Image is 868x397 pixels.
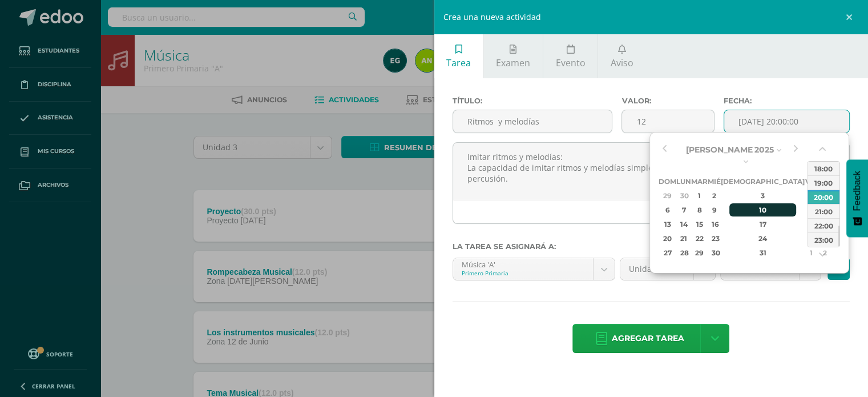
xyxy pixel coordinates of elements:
span: Agregar tarea [612,324,684,352]
a: Evento [543,34,597,78]
input: Título [453,110,612,133]
div: 3 [729,189,797,202]
div: 8 [693,203,706,216]
a: Tarea [434,34,483,78]
label: Valor: [621,97,714,105]
span: 2025 [754,145,774,155]
button: Feedback - Mostrar encuesta [846,159,868,237]
span: [PERSON_NAME] [686,145,756,155]
div: 9 [709,203,719,216]
div: 20:00 [808,190,839,204]
div: 1 [806,246,816,259]
span: Examen [496,57,530,69]
div: 23 [709,232,719,245]
div: 17 [729,218,797,231]
div: 2 [709,189,719,202]
label: Título: [453,97,613,105]
div: 15 [693,218,706,231]
div: 22:00 [808,218,839,232]
div: 21 [678,232,690,245]
div: 23:00 [808,232,839,247]
span: Unidad 3 [629,258,685,280]
div: Primero Primaria [462,269,585,277]
th: Mié [708,174,721,189]
div: 10 [729,203,797,216]
th: Dom [659,174,676,189]
div: 14 [678,218,690,231]
span: Aviso [611,57,633,69]
div: 1 [693,189,706,202]
div: 18:00 [808,161,839,175]
div: 7 [678,203,690,216]
div: 11 [806,203,816,216]
div: 29 [693,246,706,259]
div: 4 [806,189,816,202]
div: 22 [693,232,706,245]
span: Tarea [446,57,471,69]
input: Fecha de entrega [724,110,850,133]
div: 13 [660,218,675,231]
div: 19:00 [808,175,839,190]
span: Feedback [852,171,862,211]
a: Unidad 3 [620,258,715,280]
input: Puntos máximos [622,110,713,133]
div: 25 [806,232,816,245]
div: 28 [678,246,690,259]
a: Aviso [598,34,645,78]
div: 31 [729,246,797,259]
div: 29 [660,189,675,202]
div: 6 [660,203,675,216]
label: Fecha: [724,97,850,105]
th: Lun [676,174,691,189]
div: 21:00 [808,204,839,218]
div: 30 [709,246,719,259]
div: 18 [806,218,816,231]
div: 27 [660,246,675,259]
a: Examen [484,34,543,78]
th: Vie [805,174,817,189]
th: Mar [691,174,708,189]
div: Música 'A' [462,258,585,269]
th: [DEMOGRAPHIC_DATA] [721,174,805,189]
div: 16 [709,218,719,231]
label: La tarea se asignará a: [453,242,850,251]
div: 30 [678,189,690,202]
div: 20 [660,232,675,245]
span: Evento [555,57,585,69]
div: 24 [729,232,797,245]
a: Música 'A'Primero Primaria [453,258,615,280]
